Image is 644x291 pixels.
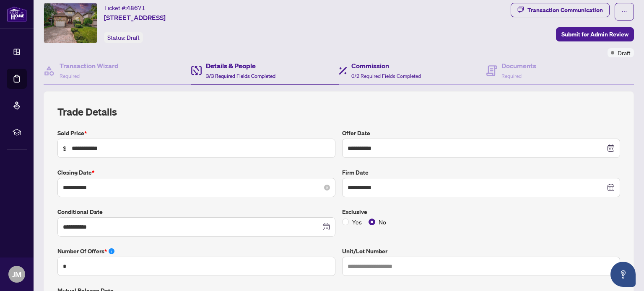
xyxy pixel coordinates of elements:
[501,73,522,79] span: Required
[57,168,335,177] label: Closing Date
[351,61,421,71] h4: Commission
[7,6,27,22] img: logo
[60,73,80,79] span: Required
[104,32,143,43] div: Status:
[351,73,421,79] span: 0/2 Required Fields Completed
[44,3,97,43] img: IMG-W12311782_1.jpg
[127,34,140,41] span: Draft
[206,73,275,79] span: 3/3 Required Fields Completed
[375,217,390,227] span: No
[556,27,634,41] button: Submit for Admin Review
[527,3,603,17] div: Transaction Communication
[63,144,67,153] span: $
[342,247,620,256] label: Unit/Lot Number
[60,61,119,71] h4: Transaction Wizard
[104,3,145,13] div: Ticket #:
[57,129,335,138] label: Sold Price
[12,268,21,280] span: JM
[109,248,114,254] span: info-circle
[206,61,275,71] h4: Details & People
[324,185,330,191] span: close-circle
[57,207,335,216] label: Conditional Date
[349,217,365,227] span: Yes
[618,48,631,57] span: Draft
[104,13,166,23] span: [STREET_ADDRESS]
[342,207,620,216] label: Exclusive
[511,3,610,17] button: Transaction Communication
[127,4,145,12] span: 48671
[57,247,335,256] label: Number of offers
[501,61,536,71] h4: Documents
[610,262,636,287] button: Open asap
[561,28,628,41] span: Submit for Admin Review
[342,168,620,177] label: Firm Date
[621,9,627,15] span: ellipsis
[57,105,620,118] h2: Trade Details
[342,129,620,138] label: Offer Date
